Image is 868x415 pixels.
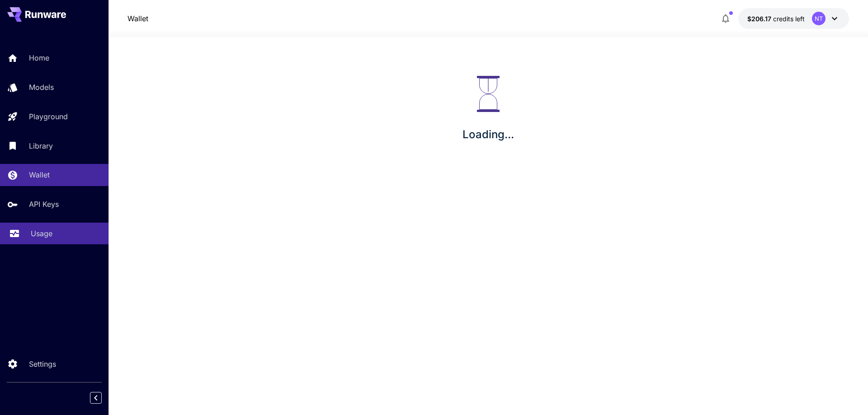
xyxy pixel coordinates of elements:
p: Settings [29,359,56,369]
button: Collapse sidebar [90,392,102,404]
p: Playground [29,111,68,122]
p: API Keys [29,199,59,210]
div: NT [812,12,826,25]
nav: breadcrumb [127,13,148,24]
span: $206.17 [747,15,773,23]
p: Models [29,82,54,93]
p: Wallet [29,169,50,180]
p: Home [29,52,49,63]
p: Usage [31,228,52,239]
p: Library [29,140,53,151]
div: $206.1686 [747,14,805,23]
span: credits left [773,15,805,23]
a: Wallet [127,13,148,24]
p: Loading... [462,126,514,143]
div: Collapse sidebar [97,390,108,406]
button: $206.1686NT [738,8,849,29]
